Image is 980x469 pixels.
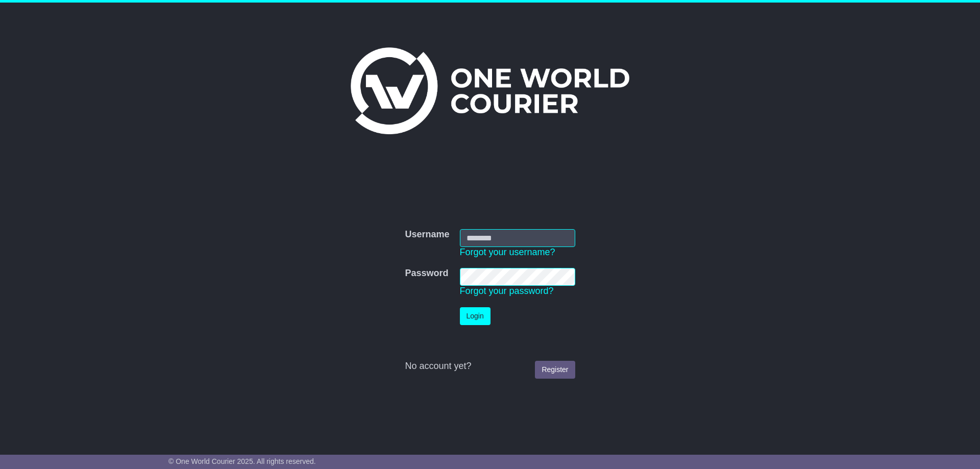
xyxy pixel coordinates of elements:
a: Forgot your username? [460,247,555,257]
button: Login [460,307,491,325]
label: Username [405,229,449,240]
span: © One World Courier 2025. All rights reserved. [168,457,316,465]
img: One World [351,47,629,134]
a: Register [535,361,575,379]
div: No account yet? [405,361,575,372]
label: Password [405,268,448,279]
a: Forgot your password? [460,286,554,296]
